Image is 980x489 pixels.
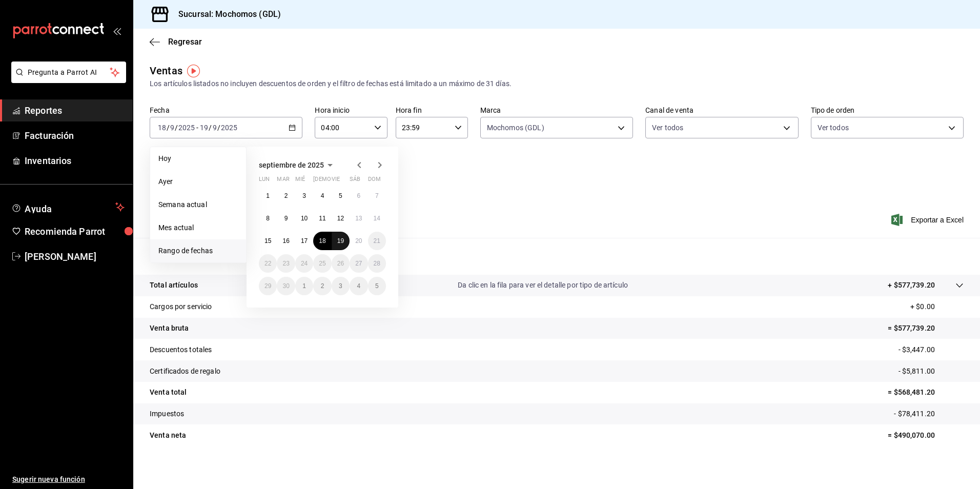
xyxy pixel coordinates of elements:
abbr: sábado [350,176,360,187]
button: 10 de septiembre de 2025 [295,209,313,228]
button: 22 de septiembre de 2025 [259,254,277,273]
abbr: 23 de septiembre de 2025 [282,260,289,267]
input: -- [157,124,167,132]
button: Regresar [150,37,202,47]
button: 5 de octubre de 2025 [368,277,386,295]
span: - [196,124,198,132]
span: Ver todos [652,123,683,133]
abbr: 7 de septiembre de 2025 [375,192,379,199]
abbr: 4 de septiembre de 2025 [321,192,324,199]
button: Pregunta a Parrot AI [11,62,126,83]
input: ---- [220,124,238,132]
h3: Sucursal: Mochomos (GDL) [170,8,281,21]
abbr: 22 de septiembre de 2025 [264,260,271,267]
button: 3 de septiembre de 2025 [295,187,313,205]
p: Cargos por servicio [150,301,212,312]
span: septiembre de 2025 [259,161,324,169]
button: 19 de septiembre de 2025 [332,232,350,250]
abbr: 6 de septiembre de 2025 [357,192,360,199]
button: 29 de septiembre de 2025 [259,277,277,295]
abbr: 16 de septiembre de 2025 [282,237,289,244]
abbr: 28 de septiembre de 2025 [374,260,380,267]
abbr: 5 de octubre de 2025 [375,282,379,290]
abbr: 5 de septiembre de 2025 [339,192,342,199]
button: 16 de septiembre de 2025 [277,232,295,250]
button: 14 de septiembre de 2025 [368,209,386,228]
abbr: 30 de septiembre de 2025 [282,282,289,290]
abbr: viernes [332,176,340,187]
button: 30 de septiembre de 2025 [277,277,295,295]
span: Facturación [25,129,125,142]
span: Reportes [25,104,125,117]
input: ---- [178,124,195,132]
div: Ventas [150,63,182,78]
p: - $3,447.00 [899,344,964,355]
abbr: lunes [259,176,270,187]
abbr: 1 de octubre de 2025 [302,282,306,290]
p: + $577,739.20 [888,280,935,291]
span: Semana actual [158,199,238,210]
button: 15 de septiembre de 2025 [259,232,277,250]
abbr: 17 de septiembre de 2025 [301,237,308,244]
label: Tipo de orden [811,107,964,114]
abbr: 10 de septiembre de 2025 [301,215,308,222]
p: Impuestos [150,409,184,419]
p: Descuentos totales [150,344,212,355]
div: Los artículos listados no incluyen descuentos de orden y el filtro de fechas está limitado a un m... [150,78,964,89]
p: = $490,070.00 [888,430,964,441]
abbr: 9 de septiembre de 2025 [284,215,288,222]
p: - $78,411.20 [894,409,964,419]
span: Recomienda Parrot [25,225,125,238]
span: Ayer [158,176,238,187]
span: Pregunta a Parrot AI [28,67,110,78]
button: 7 de septiembre de 2025 [368,187,386,205]
button: 13 de septiembre de 2025 [350,209,367,228]
input: -- [212,124,217,132]
abbr: 3 de septiembre de 2025 [302,192,306,199]
button: 28 de septiembre de 2025 [368,254,386,273]
span: / [209,124,212,132]
label: Marca [480,107,633,114]
abbr: 13 de septiembre de 2025 [355,215,362,222]
button: 8 de septiembre de 2025 [259,209,277,228]
button: 12 de septiembre de 2025 [332,209,350,228]
button: 5 de septiembre de 2025 [332,187,350,205]
p: Resumen [150,250,964,262]
button: 25 de septiembre de 2025 [313,254,331,273]
abbr: 12 de septiembre de 2025 [337,215,344,222]
a: Pregunta a Parrot AI [7,74,126,85]
abbr: 18 de septiembre de 2025 [319,237,325,244]
button: 4 de septiembre de 2025 [313,187,331,205]
p: = $568,481.20 [888,387,964,398]
span: Mes actual [158,222,238,233]
abbr: jueves [313,176,374,187]
button: 9 de septiembre de 2025 [277,209,295,228]
abbr: 21 de septiembre de 2025 [374,237,380,244]
abbr: 8 de septiembre de 2025 [266,215,270,222]
abbr: 26 de septiembre de 2025 [337,260,344,267]
p: Venta total [150,387,187,398]
button: 6 de septiembre de 2025 [350,187,367,205]
button: 4 de octubre de 2025 [350,277,367,295]
p: Da clic en la fila para ver el detalle por tipo de artículo [458,280,628,291]
abbr: martes [277,176,289,187]
abbr: domingo [368,176,381,187]
button: 2 de septiembre de 2025 [277,187,295,205]
p: + $0.00 [910,301,964,312]
button: open_drawer_menu [113,27,121,35]
button: 17 de septiembre de 2025 [295,232,313,250]
label: Hora inicio [315,107,387,114]
p: Certificados de regalo [150,366,220,377]
label: Canal de venta [645,107,798,114]
button: 21 de septiembre de 2025 [368,232,386,250]
button: 20 de septiembre de 2025 [350,232,367,250]
button: 24 de septiembre de 2025 [295,254,313,273]
p: Venta neta [150,430,186,441]
button: 26 de septiembre de 2025 [332,254,350,273]
span: Sugerir nueva función [12,474,125,485]
label: Fecha [150,107,302,114]
span: Regresar [168,37,202,47]
span: Exportar a Excel [893,214,964,226]
img: Tooltip marker [187,65,200,77]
